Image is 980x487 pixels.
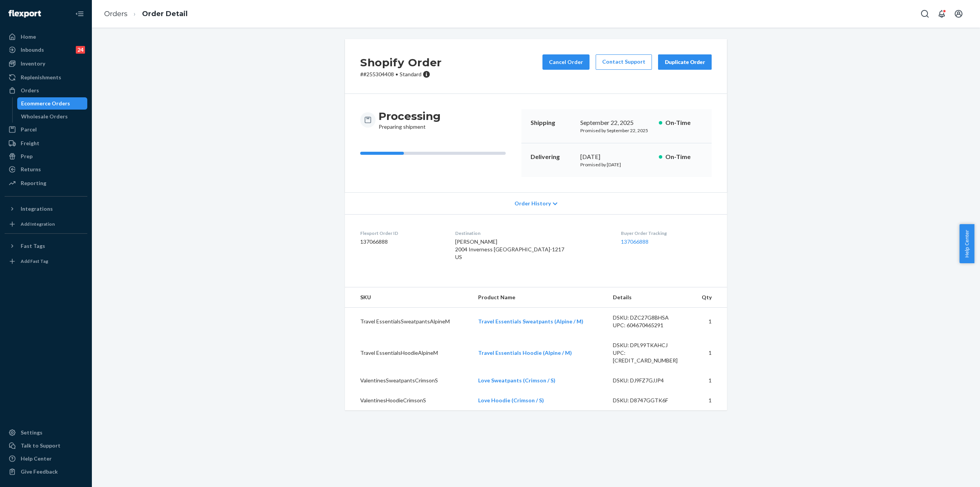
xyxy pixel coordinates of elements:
a: Inventory [5,57,87,70]
div: Ecommerce Orders [21,100,70,107]
div: [DATE] [580,152,653,161]
dt: Destination [455,230,609,236]
td: 1 [691,308,727,336]
div: Returns [21,166,41,173]
button: Give Feedback [5,466,87,478]
a: 137066888 [621,238,648,245]
a: Reporting [5,177,87,189]
a: Talk to Support [5,439,87,452]
th: Details [607,287,691,308]
td: ValentinesSweatpantsCrimsonS [345,371,472,390]
div: Replenishments [21,74,61,81]
div: Duplicate Order [665,58,705,66]
a: Contact Support [596,54,652,70]
a: Replenishments [5,71,87,84]
div: Home [21,33,36,41]
div: 24 [76,46,85,54]
button: Integrations [5,203,87,215]
a: Freight [5,137,87,149]
div: DSKU: DZC27G8BHSA [613,314,685,321]
td: 1 [691,371,727,390]
button: Open notifications [934,6,949,21]
p: # #255304408 [360,71,442,78]
h3: Processing [379,109,441,123]
div: Add Fast Tag [21,258,48,264]
a: Travel Essentials Hoodie (Alpine / M) [478,349,572,356]
div: Prep [21,152,33,160]
div: Fast Tags [21,242,45,250]
a: Orders [5,84,87,97]
div: Integrations [21,205,53,213]
div: DSKU: D8747GGTK6F [613,397,685,404]
div: Reporting [21,179,46,187]
th: Qty [691,287,727,308]
p: Delivering [531,152,574,161]
div: Inbounds [21,46,44,54]
button: Open Search Box [917,6,933,21]
span: Standard [400,71,421,77]
div: Wholesale Orders [21,113,68,120]
a: Add Integration [5,218,87,230]
a: Love Hoodie (Crimson / S) [478,397,544,403]
span: Order History [514,200,551,207]
a: Add Fast Tag [5,255,87,267]
p: Promised by [DATE] [580,161,653,168]
p: Shipping [531,118,574,127]
div: Add Integration [21,221,55,227]
div: UPC: 604670465291 [613,321,685,329]
a: Prep [5,150,87,162]
a: Travel Essentials Sweatpants (Alpine / M) [478,318,583,325]
td: ValentinesHoodieCrimsonS [345,390,472,410]
div: Preparing shipment [379,109,441,131]
td: 1 [691,335,727,371]
div: Talk to Support [21,442,60,449]
a: Parcel [5,123,87,136]
div: DSKU: DPL99TKAHCJ [613,341,685,349]
img: Flexport logo [8,10,41,18]
th: Product Name [472,287,607,308]
p: Promised by September 22, 2025 [580,127,653,134]
div: Inventory [21,60,45,67]
button: Open account menu [951,6,966,21]
button: Cancel Order [542,54,590,70]
a: Help Center [5,453,87,465]
div: Orders [21,87,39,94]
a: Orders [104,10,127,18]
button: Fast Tags [5,240,87,252]
h2: Shopify Order [360,54,442,71]
a: Ecommerce Orders [17,97,88,110]
span: [PERSON_NAME] 2004 Inverness [GEOGRAPHIC_DATA]-1217 US [455,238,564,260]
dd: 137066888 [360,238,443,246]
td: Travel EssentialsSweatpantsAlpineM [345,308,472,336]
ol: breadcrumbs [98,3,194,25]
td: 1 [691,390,727,410]
div: Give Feedback [21,468,58,476]
a: Order Detail [142,10,188,18]
th: SKU [345,287,472,308]
div: Help Center [21,455,52,462]
dt: Buyer Order Tracking [621,230,712,236]
div: Settings [21,429,42,436]
a: Settings [5,426,87,439]
p: On-Time [665,118,702,127]
button: Close Navigation [72,6,87,21]
span: • [395,71,398,77]
div: DSKU: DJ9FZ7GJJP4 [613,377,685,384]
a: Inbounds24 [5,44,87,56]
a: Home [5,31,87,43]
td: Travel EssentialsHoodieAlpineM [345,335,472,371]
a: Wholesale Orders [17,110,88,123]
div: UPC: [CREDIT_CARD_NUMBER] [613,349,685,364]
dt: Flexport Order ID [360,230,443,236]
div: Parcel [21,126,37,133]
p: On-Time [665,152,702,161]
div: Freight [21,139,39,147]
button: Help Center [959,224,974,263]
a: Love Sweatpants (Crimson / S) [478,377,555,384]
a: Returns [5,163,87,175]
div: September 22, 2025 [580,118,653,127]
button: Duplicate Order [658,54,712,70]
